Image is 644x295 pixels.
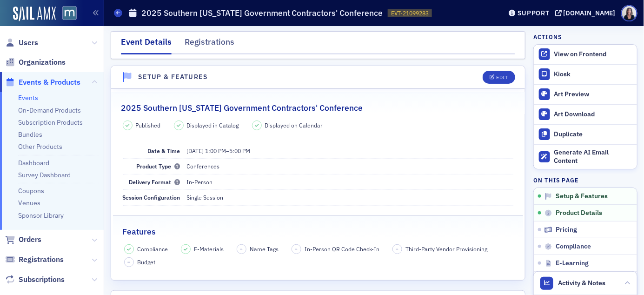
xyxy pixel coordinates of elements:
button: Generate AI Email Content [534,144,637,169]
span: – [240,246,243,252]
a: Organizations [5,57,66,67]
div: Edit [496,75,508,80]
img: SailAMX [13,7,56,21]
span: Setup & Features [556,192,608,201]
a: Kiosk [534,65,637,84]
a: Art Download [534,104,637,124]
div: Event Details [121,36,172,54]
button: [DOMAIN_NAME] [555,10,619,16]
span: Registrations [19,255,64,265]
div: Art Preview [554,90,632,99]
div: View on Frontend [554,50,632,59]
a: Survey Dashboard [18,171,71,179]
span: [DATE] [187,147,204,154]
div: Registrations [185,36,234,53]
span: Product Details [556,209,602,217]
time: 1:00 PM [206,147,226,154]
span: – [128,259,131,265]
span: Users [19,38,38,48]
span: Name Tags [250,245,279,253]
span: In-Person [187,178,213,186]
span: Compliance [137,245,168,253]
span: Compliance [556,242,591,251]
span: – [396,246,399,252]
span: Activity & Notes [558,278,606,288]
a: Dashboard [18,159,49,167]
a: Other Products [18,142,62,151]
span: Published [136,121,161,129]
h2: 2025 Southern [US_STATE] Government Contractors' Conference [121,102,363,114]
a: Users [5,38,38,48]
h1: 2025 Southern [US_STATE] Government Contractors' Conference [141,7,383,19]
a: Venues [18,199,40,207]
div: Kiosk [554,70,632,79]
div: Art Download [554,110,632,119]
span: Organizations [19,57,66,67]
span: Budget [137,258,155,266]
div: [DOMAIN_NAME] [564,9,616,17]
span: Events & Products [19,77,80,87]
a: Coupons [18,187,44,195]
span: – [187,147,251,154]
span: E-Materials [194,245,224,253]
span: – [295,246,298,252]
span: In-Person QR Code Check-In [305,245,379,253]
a: Sponsor Library [18,211,64,220]
span: Date & Time [148,147,180,154]
img: SailAMX [62,6,77,20]
a: On-Demand Products [18,106,81,114]
span: Pricing [556,226,577,234]
span: Orders [19,235,41,245]
span: Session Configuration [123,194,180,201]
a: Subscriptions [5,275,65,285]
a: Art Preview [534,84,637,104]
span: Displayed on Calendar [265,121,323,129]
span: E-Learning [556,259,589,268]
span: Profile [621,5,637,21]
span: Single Session [187,194,224,201]
span: Displayed in Catalog [187,121,239,129]
a: Subscription Products [18,118,83,127]
h4: Setup & Features [138,72,208,82]
a: Bundles [18,130,42,139]
span: Subscriptions [19,275,65,285]
a: Events [18,94,38,102]
a: View on Frontend [534,45,637,64]
span: Delivery Format [129,178,180,186]
div: Support [518,9,550,17]
button: Duplicate [534,124,637,144]
div: Duplicate [554,130,632,139]
span: Product Type [137,162,180,170]
a: Events & Products [5,77,80,87]
span: EVT-21099283 [391,9,429,17]
h2: Features [123,226,156,238]
a: Orders [5,235,41,245]
div: Generate AI Email Content [554,148,632,165]
h4: On this page [533,176,637,184]
time: 5:00 PM [230,147,251,154]
a: View Homepage [56,6,77,22]
h4: Actions [533,33,562,41]
button: Edit [483,71,515,84]
span: Third-Party Vendor Provisioning [405,245,487,253]
span: Conferences [187,162,220,170]
a: Registrations [5,255,64,265]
